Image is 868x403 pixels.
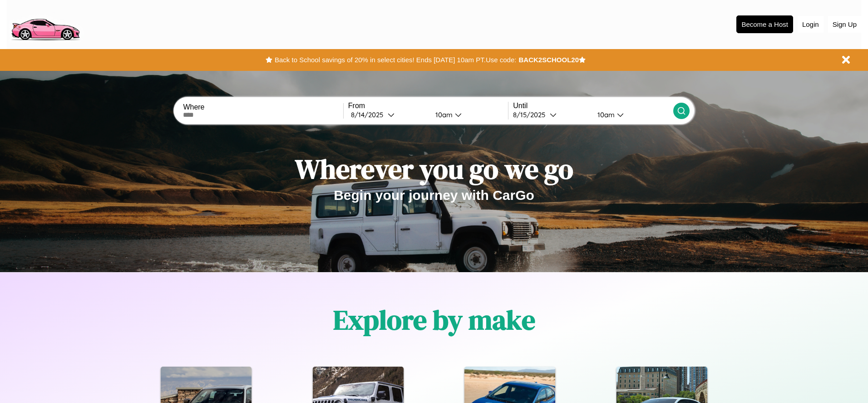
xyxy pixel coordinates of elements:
button: 10am [590,110,673,119]
h1: Explore by make [333,301,535,338]
div: 10am [593,110,617,119]
b: BACK2SCHOOL20 [518,56,579,64]
img: logo [7,5,84,43]
button: Back to School savings of 20% in select cities! Ends [DATE] 10am PT.Use code: [272,54,518,66]
button: Sign Up [828,16,861,33]
button: 10am [428,110,508,119]
label: From [348,102,508,110]
button: Become a Host [736,15,793,33]
div: 10am [431,110,455,119]
label: Where [183,103,343,111]
button: 8/14/2025 [348,110,428,119]
div: 8 / 14 / 2025 [351,110,388,119]
label: Until [513,102,673,110]
button: Login [798,16,824,33]
div: 8 / 15 / 2025 [513,110,550,119]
